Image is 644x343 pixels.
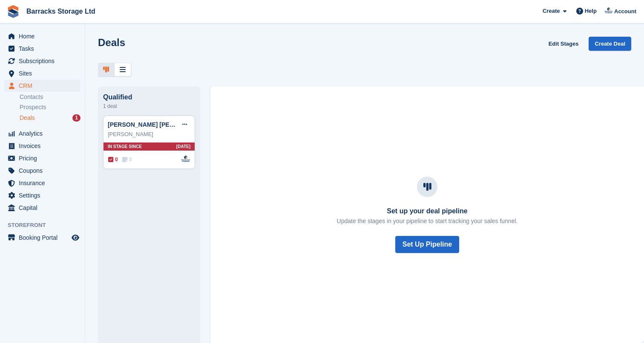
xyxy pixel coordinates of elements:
span: Booking Portal [19,232,70,244]
span: Pricing [19,152,70,164]
p: Update the stages in your pipeline to start tracking your sales funnel. [337,217,518,226]
a: menu [4,80,80,92]
a: menu [4,43,80,55]
a: menu [4,67,80,79]
a: Contacts [20,93,80,101]
span: Home [19,30,70,42]
span: Coupons [19,165,70,177]
div: Qualified [103,93,195,101]
a: Barracks Storage Ltd [23,4,99,18]
span: Insurance [19,177,70,189]
span: Tasks [19,43,70,55]
span: Subscriptions [19,55,70,67]
h3: Set up your deal pipeline [337,207,518,215]
span: Help [585,7,597,15]
a: menu [4,55,80,67]
div: [PERSON_NAME] [108,130,190,139]
span: Capital [19,202,70,214]
span: [DATE] [176,143,190,150]
a: menu [4,128,80,140]
a: menu [4,152,80,164]
a: menu [4,189,80,201]
img: stora-icon-8386f47178a22dfd0bd8f6a31ec36ba5ce8667c1dd55bd0f319d3a0aa187defe.svg [7,5,20,18]
span: Prospects [20,103,46,111]
h1: Deals [98,37,125,48]
a: Prospects [20,103,80,112]
span: Deals [20,114,35,122]
span: CRM [19,80,70,92]
img: Jack Ward [604,7,613,15]
div: 1 deal [103,101,195,111]
span: Storefront [8,221,85,230]
img: Jack Ward [181,155,190,164]
a: menu [4,177,80,189]
a: Preview store [70,233,80,243]
span: 0 [108,156,118,163]
a: menu [4,232,80,244]
a: Create Deal [589,37,631,51]
span: 0 [122,156,132,163]
a: Edit Stages [545,37,582,51]
a: menu [4,140,80,152]
span: Invoices [19,140,70,152]
a: menu [4,30,80,42]
span: Sites [19,67,70,79]
button: Set Up Pipeline [395,236,459,253]
span: Analytics [19,128,70,140]
span: In stage since [108,143,142,150]
span: Settings [19,189,70,201]
a: [PERSON_NAME] [PERSON_NAME] [108,121,210,128]
a: Deals 1 [20,113,80,122]
div: 1 [72,114,80,122]
a: menu [4,202,80,214]
span: Account [614,7,636,16]
span: Create [543,7,560,15]
a: menu [4,165,80,177]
